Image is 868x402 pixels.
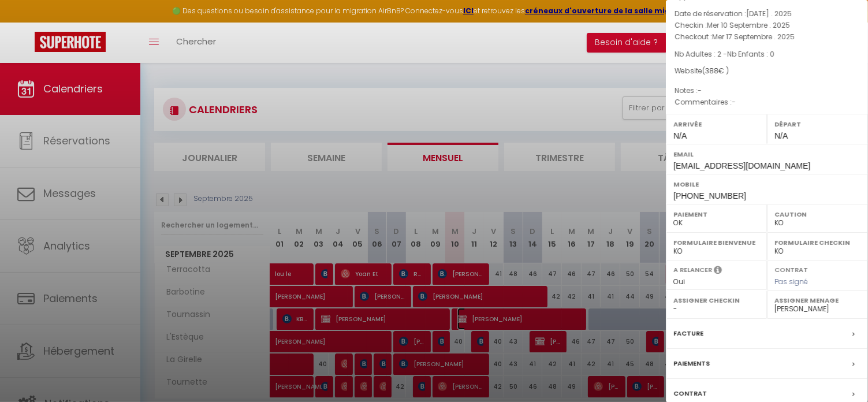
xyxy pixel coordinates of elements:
span: Pas signé [774,277,808,286]
span: Nb Enfants : 0 [727,49,774,59]
span: [DATE] . 2025 [746,9,792,18]
p: Checkin : [675,20,859,31]
label: Contrat [673,388,707,400]
span: Mer 10 Septembre . 2025 [707,20,790,30]
span: Mer 17 Septembre . 2025 [712,32,795,42]
p: Notes : [675,85,859,96]
span: - [698,85,702,95]
span: 388 [705,66,718,76]
span: [PHONE_NUMBER] [673,191,746,200]
label: Caution [774,209,860,220]
label: A relancer [673,265,712,275]
label: Email [673,148,860,160]
button: Ouvrir le widget de chat LiveChat [9,5,44,39]
label: Mobile [673,178,860,190]
p: Checkout : [675,31,859,43]
span: N/A [774,131,788,140]
span: Nb Adultes : 2 - [675,49,774,59]
label: Formulaire Bienvenue [673,237,759,248]
i: Sélectionner OUI si vous souhaiter envoyer les séquences de messages post-checkout [714,265,722,278]
label: Assigner Checkin [673,295,759,306]
label: Paiement [673,209,759,220]
span: - [732,97,736,107]
p: Date de réservation : [675,8,859,20]
label: Assigner Menage [774,295,860,306]
span: N/A [673,131,687,140]
p: Commentaires : [675,96,859,108]
span: ( € ) [702,66,729,76]
label: Arrivée [673,118,759,130]
label: Paiements [673,358,710,370]
label: Contrat [774,265,808,273]
label: Départ [774,118,860,130]
label: Facture [673,327,703,340]
span: [EMAIL_ADDRESS][DOMAIN_NAME] [673,161,810,170]
div: Website [675,66,859,77]
label: Formulaire Checkin [774,237,860,248]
